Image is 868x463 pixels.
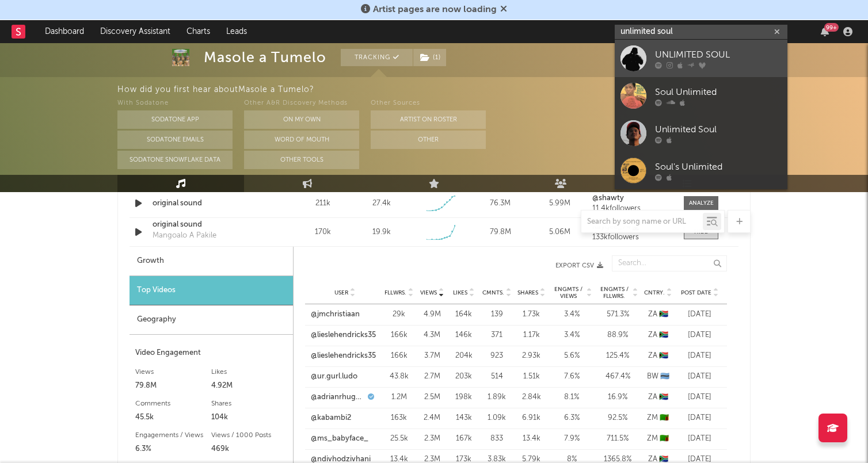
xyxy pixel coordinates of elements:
button: Tracking [341,49,413,66]
div: BW [644,371,672,382]
div: original sound [153,198,273,209]
span: 🇿🇦 [659,352,668,359]
div: Top Videos [130,276,293,305]
span: Engmts / Fllwrs. [597,286,631,300]
div: 4.92M [211,379,287,393]
div: How did you first hear about Masole a Tumelo ? [117,83,868,97]
div: 7.6 % [551,371,592,382]
div: 2.3M [419,433,445,445]
div: 166k [384,330,413,341]
div: 164k [451,309,477,320]
div: 45.5k [135,411,211,424]
span: Likes [453,289,467,296]
button: Export CSV [317,262,603,269]
div: Unlimited Soul [655,123,782,136]
div: 467.4 % [597,371,638,382]
a: @adrianrhughes [311,392,365,403]
span: Fllwrs. [384,289,406,296]
a: UNLIMITED SOUL [615,40,787,77]
button: Sodatone Snowflake Data [117,151,233,169]
div: 5.99M [533,198,587,209]
div: 125.4 % [597,350,638,362]
div: With Sodatone [117,97,233,110]
div: 104k [211,411,287,424]
span: User [334,289,348,296]
button: (1) [413,49,446,66]
div: 3.4 % [551,330,592,341]
a: Dashboard [37,20,92,43]
span: 🇿🇦 [659,311,668,318]
div: Geography [130,305,293,335]
div: 25.5k [384,433,413,445]
span: 🇿🇦 [659,393,668,401]
div: 88.9 % [597,330,638,341]
div: 99 + [824,23,839,32]
div: 833 [482,433,511,445]
div: Comments [135,397,211,411]
button: Other [371,131,486,149]
div: [DATE] [678,371,721,382]
div: 4.9M [419,309,445,320]
div: 211k [296,198,349,209]
a: Soul Unlimited [615,77,787,114]
div: 4.3M [419,330,445,341]
div: 146k [451,330,477,341]
div: 711.5 % [597,433,638,445]
div: 571.3 % [597,309,638,320]
div: 3.4 % [551,309,592,320]
div: Shares [211,397,287,411]
div: 2.84k [517,392,546,403]
div: Views / 1000 Posts [211,428,287,442]
a: @shawty [592,194,672,202]
span: Dismiss [500,5,507,14]
div: 1.73k [517,309,546,320]
div: 167k [451,433,477,445]
div: 923 [482,350,511,362]
span: Cmnts. [482,289,504,296]
div: 1.09k [482,412,511,424]
span: Shares [517,289,538,296]
span: 🇿🇲 [660,414,669,422]
div: ZA [644,350,672,362]
span: 🇿🇦 [659,456,668,463]
span: Post Date [681,289,711,296]
div: [DATE] [678,350,721,362]
a: Soul's Unlimited [615,152,787,189]
span: 🇿🇦 [659,331,668,339]
div: 2.5M [419,392,445,403]
div: Other Sources [371,97,486,110]
span: Views [420,289,437,296]
button: 99+ [821,27,829,36]
div: ZM [644,412,672,424]
div: 371 [482,330,511,341]
span: Cntry. [644,289,665,296]
a: Unlimited Soul [615,114,787,152]
div: 76.3M [474,198,527,209]
div: 6.3 % [551,412,592,424]
button: On My Own [244,110,359,129]
span: ( 1 ) [413,49,447,66]
div: 2.93k [517,350,546,362]
div: 5.6 % [551,350,592,362]
span: 🇧🇼 [660,373,669,380]
div: 11.4k followers [592,205,672,213]
div: 198k [451,392,477,403]
div: ZA [644,392,672,403]
div: 204k [451,350,477,362]
input: Search... [612,255,727,271]
div: Soul Unlimited [655,85,782,99]
div: Engagements / Views [135,428,211,442]
div: 43.8k [384,371,413,382]
div: 6.3% [135,442,211,456]
div: UNLIMITED SOUL [655,48,782,62]
div: 16.9 % [597,392,638,403]
button: Sodatone App [117,110,233,129]
a: @ur.gurl.ludo [311,371,357,382]
div: 29k [384,309,413,320]
button: Sodatone Emails [117,131,233,149]
a: @jmchristiaan [311,309,360,320]
div: Growth [130,247,293,276]
div: [DATE] [678,309,721,320]
button: Other Tools [244,151,359,169]
div: 79.8M [135,379,211,393]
